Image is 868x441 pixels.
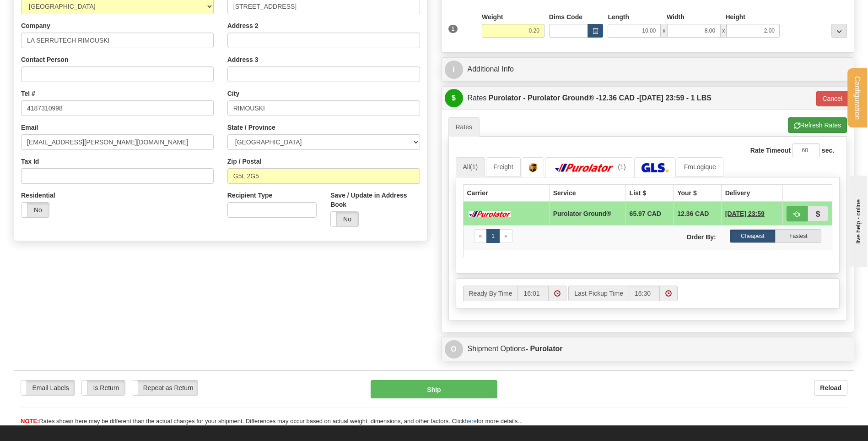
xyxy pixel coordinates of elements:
label: Save / Update in Address Book [330,191,420,209]
b: Reload [820,384,841,391]
label: Contact Person [21,55,68,64]
a: FmLogique [677,157,723,176]
span: $ [445,89,463,107]
span: 1 Day [725,209,765,218]
label: City [227,89,239,98]
label: Repeat as Return [132,380,198,395]
span: (1) [470,163,478,171]
label: Is Return [82,380,125,395]
th: Carrier [463,184,549,202]
button: Reload [814,380,847,396]
label: Email [21,123,38,132]
img: Purolator [552,163,616,172]
button: Configuration [847,68,867,127]
th: Service [549,184,625,202]
span: » [504,233,507,239]
label: No [22,203,49,217]
label: Tax Id [21,157,39,166]
button: Cancel [816,91,848,106]
span: NOTE: [21,418,39,424]
label: Tel # [21,89,35,98]
th: List $ [625,184,674,202]
a: Rates [448,117,480,137]
span: 1 [448,25,458,33]
a: here [465,418,477,424]
span: x [661,24,667,38]
label: Order By: [647,229,722,242]
label: Address 3 [227,55,259,64]
label: State / Province [227,123,275,132]
button: Refresh Rates [788,117,847,133]
div: Rates shown here may be different than the actual charges for your shipment. Differences may occu... [14,417,854,426]
label: Recipient Type [227,191,273,200]
label: No [331,212,358,226]
label: Length [608,12,629,22]
a: OShipment Options- Purolator [445,340,851,358]
td: 12.36 CAD [674,202,722,226]
label: Fastest [776,229,821,243]
a: Next [499,229,512,243]
span: (1) [618,163,626,171]
a: Freight [486,157,521,176]
span: x [720,24,727,38]
div: live help - online [7,8,85,15]
img: Purolator [467,211,513,217]
label: Residential [21,191,55,200]
span: « [479,233,482,239]
a: Previous [474,229,487,243]
label: sec. [822,146,834,155]
label: Company [21,21,50,30]
td: Purolator Ground® [549,202,625,226]
label: Rate Timeout [750,146,791,155]
a: IAdditional Info [445,60,851,79]
label: Last Pickup Time [568,286,629,301]
label: Weight [482,12,503,22]
iframe: chat widget [847,174,867,267]
button: Ship [371,380,497,398]
a: $Rates Purolator - Purolator Ground® -12.36 CAD -[DATE] 23:59 - 1 LBS [445,89,810,108]
img: GLS Canada [642,163,669,172]
label: Address 2 [227,21,259,30]
span: O [445,340,463,358]
a: All [456,157,485,176]
strong: - Purolator [526,345,563,353]
a: 1 [486,229,500,243]
div: ... [831,24,847,38]
th: Delivery [721,184,782,202]
label: Email Labels [21,380,75,395]
label: Ready By Time [463,286,518,301]
td: 65.97 CAD [625,202,674,226]
label: Width [667,12,685,22]
span: 12.36 CAD - [598,94,639,102]
th: Your $ [674,184,722,202]
span: I [445,61,463,79]
label: Dims Code [549,12,582,22]
img: UPS [529,163,537,172]
label: Height [725,12,745,22]
label: Cheapest [730,229,776,243]
label: Zip / Postal [227,157,262,166]
label: Purolator - Purolator Ground® - [DATE] 23:59 - 1 LBS [489,89,712,107]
